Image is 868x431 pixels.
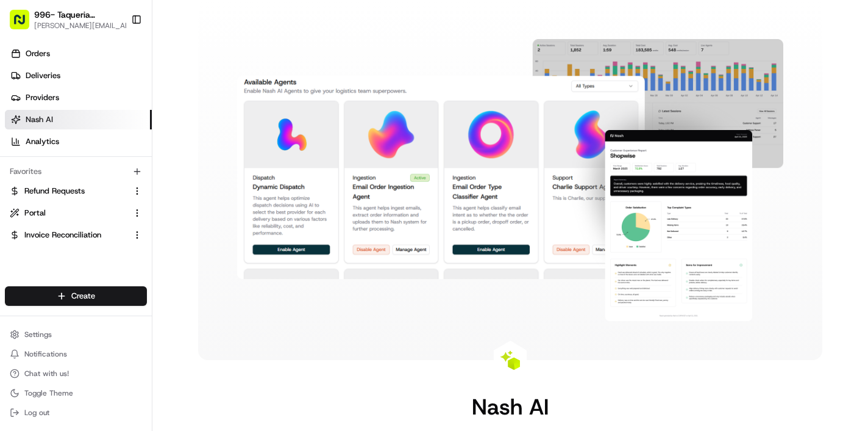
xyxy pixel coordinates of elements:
a: Providers [5,88,152,107]
button: Log out [5,404,147,421]
span: Analytics [26,136,59,147]
a: Orders [5,44,152,63]
span: Providers [26,92,59,103]
span: Chat with us! [24,369,69,378]
button: 996- Taqueria [GEOGRAPHIC_DATA]- [GEOGRAPHIC_DATA] [34,9,123,21]
span: Deliveries [26,70,60,81]
a: Portal [10,208,127,219]
span: Log out [24,408,49,418]
span: Nash AI [26,114,53,125]
span: Notifications [24,349,67,359]
a: Refund Requests [10,186,127,197]
span: Invoice Reconciliation [24,230,101,241]
img: Nash AI Dashboard [237,39,783,321]
button: Notifications [5,346,147,363]
span: Settings [24,330,52,339]
a: Nash AI [5,110,152,129]
a: Invoice Reconciliation [10,230,127,241]
button: Toggle Theme [5,385,147,402]
div: Favorites [5,162,147,181]
button: Chat with us! [5,365,147,382]
span: Create [71,291,95,302]
button: Refund Requests [5,181,147,201]
span: Orders [26,48,50,59]
a: Analytics [5,132,152,151]
span: Portal [24,208,46,219]
span: Refund Requests [24,186,85,197]
a: Deliveries [5,66,152,85]
span: Toggle Theme [24,388,73,398]
button: Settings [5,326,147,343]
button: 996- Taqueria [GEOGRAPHIC_DATA]- [GEOGRAPHIC_DATA][PERSON_NAME][EMAIL_ADDRESS][DOMAIN_NAME] [5,5,126,34]
button: [PERSON_NAME][EMAIL_ADDRESS][DOMAIN_NAME] [34,21,136,31]
img: Nash AI Logo [500,350,520,370]
button: Portal [5,203,147,223]
button: Invoice Reconciliation [5,225,147,245]
h1: Nash AI [472,394,549,419]
button: Create [5,286,147,306]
